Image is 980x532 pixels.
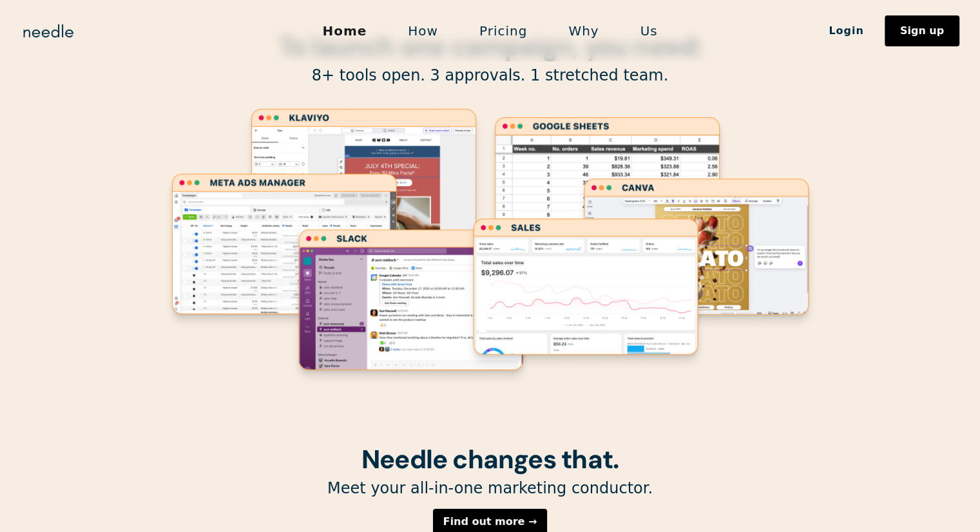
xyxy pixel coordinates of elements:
a: How [387,17,459,44]
a: Home [302,17,387,44]
a: Login [808,20,885,42]
div: Sign up [900,26,944,36]
p: Meet your all-in-one marketing conductor. [162,479,819,499]
div: Find out more → [443,517,537,527]
a: Why [548,17,619,44]
a: Us [620,17,678,44]
strong: Needle changes that. [361,442,619,476]
p: 8+ tools open. 3 approvals. 1 stretched team. [162,66,819,86]
a: Pricing [459,17,548,44]
a: Sign up [885,15,959,46]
